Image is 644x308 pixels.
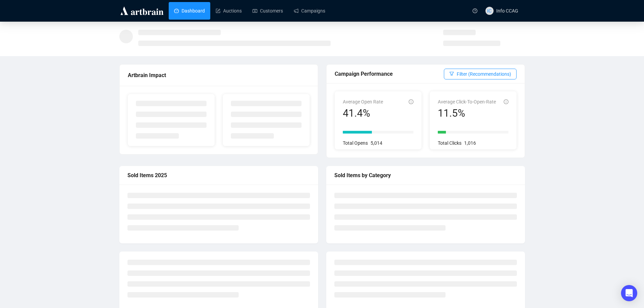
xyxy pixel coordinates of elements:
div: Sold Items by Category [334,171,517,180]
a: Dashboard [174,2,205,20]
div: Sold Items 2025 [127,171,310,180]
div: Open Intercom Messenger [621,285,637,301]
div: 11.5% [438,107,496,120]
span: Filter (Recommendations) [457,70,511,78]
a: Customers [253,2,283,20]
span: 1,016 [464,140,476,146]
div: 41.4% [343,107,383,120]
span: Total Opens [343,140,368,146]
button: Filter (Recommendations) [444,69,517,79]
span: info-circle [409,99,413,104]
img: logo [119,5,165,16]
span: Total Clicks [438,140,461,146]
span: filter [449,71,454,76]
div: Artbrain Impact [128,71,310,79]
div: Campaign Performance [335,70,444,78]
span: Average Open Rate [343,99,383,104]
span: 5,014 [371,140,382,146]
a: Auctions [216,2,242,20]
span: Average Click-To-Open-Rate [438,99,496,104]
span: question-circle [473,8,477,13]
span: info-circle [504,99,508,104]
span: IC [487,7,492,15]
span: Info CCAG [496,8,518,14]
a: Campaigns [294,2,325,20]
